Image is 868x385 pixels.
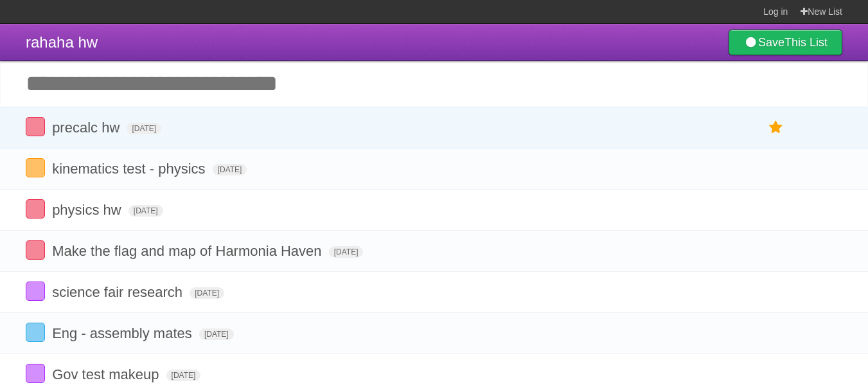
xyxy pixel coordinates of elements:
[26,282,45,301] label: Done
[26,117,45,136] label: Done
[52,325,195,341] span: Eng - assembly mates
[52,284,186,300] span: science fair research
[764,117,788,138] label: Star task
[26,199,45,219] label: Done
[128,205,163,217] span: [DATE]
[26,33,98,51] span: rahaha hw
[52,202,125,218] span: physics hw
[26,364,45,383] label: Done
[329,246,364,258] span: [DATE]
[213,164,247,175] span: [DATE]
[52,366,162,382] span: Gov test makeup
[52,120,123,136] span: precalc hw
[26,240,45,260] label: Done
[127,123,161,134] span: [DATE]
[729,30,842,55] a: SaveThis List
[166,370,201,381] span: [DATE]
[52,161,208,177] span: kinematics test - physics
[26,323,45,342] label: Done
[26,158,45,177] label: Done
[784,36,828,49] b: This List
[190,287,224,299] span: [DATE]
[199,328,234,340] span: [DATE]
[52,243,324,259] span: Make the flag and map of Harmonia Haven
